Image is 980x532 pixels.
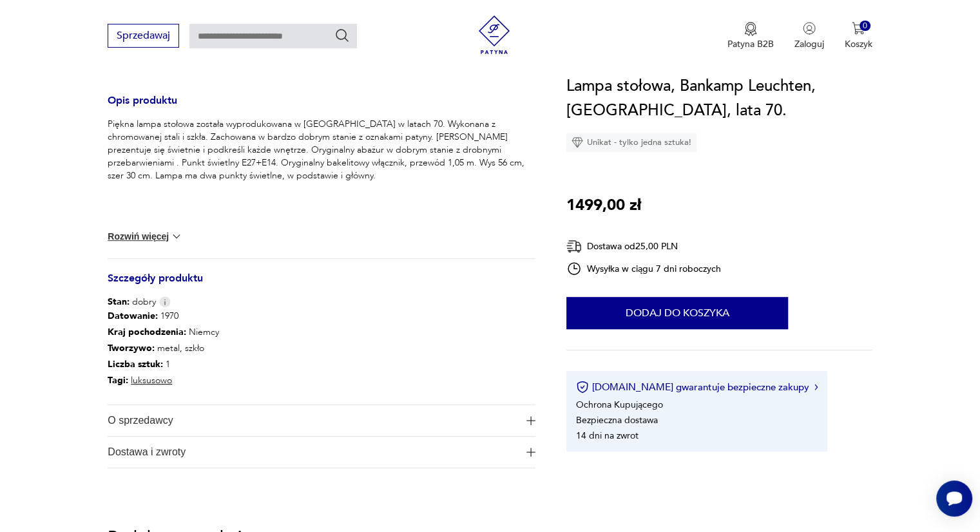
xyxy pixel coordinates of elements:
[108,230,182,243] button: Rozwiń więcej
[566,297,788,329] button: Dodaj do koszyka
[936,480,972,517] iframe: Smartsupp widget button
[170,230,183,243] img: chevron down
[108,309,219,325] p: 1970
[852,22,865,35] img: Ikona koszyka
[576,381,818,394] button: [DOMAIN_NAME] gwarantuje bezpieczne zakupy
[108,325,219,341] p: Niemcy
[108,32,179,41] a: Sprzedawaj
[108,405,535,436] button: Ikona plusaO sprzedawcy
[334,28,350,43] button: Szukaj
[566,238,721,254] div: Dostawa od 25,00 PLN
[744,22,757,36] img: Ikona medalu
[108,342,155,354] b: Tworzywo :
[727,22,774,50] a: Ikona medaluPatyna B2B
[572,137,583,148] img: Ikona diamentu
[566,193,641,218] p: 1499,00 zł
[576,381,589,394] img: Ikona certyfikatu
[794,22,824,50] button: Zaloguj
[803,22,816,35] img: Ikonka użytkownika
[108,274,535,296] h3: Szczegóły produktu
[108,326,186,338] b: Kraj pochodzenia :
[108,118,535,182] p: Piękna lampa stołowa została wyprodukowana w [GEOGRAPHIC_DATA] w latach 70. Wykonana z chromowane...
[814,384,818,390] img: Ikona strzałki w prawo
[576,430,639,442] li: 14 dni na zwrot
[576,399,663,411] li: Ochrona Kupującego
[108,97,535,118] h3: Opis produktu
[566,74,872,123] h1: Lampa stołowa, Bankamp Leuchten, [GEOGRAPHIC_DATA], lata 70.
[108,24,179,48] button: Sprzedawaj
[108,437,517,468] span: Dostawa i zwroty
[108,437,535,468] button: Ikona plusaDostawa i zwroty
[108,357,219,373] p: 1
[131,374,172,386] a: luksusowo
[475,15,514,54] img: Patyna - sklep z meblami i dekoracjami vintage
[727,22,774,50] button: Patyna B2B
[108,296,156,309] span: dobry
[108,358,163,370] b: Liczba sztuk:
[576,414,658,426] li: Bezpieczna dostawa
[794,38,824,50] p: Zaloguj
[566,238,582,254] img: Ikona dostawy
[526,416,535,425] img: Ikona plusa
[845,22,872,50] button: 0Koszyk
[108,341,219,357] p: metal, szkło
[845,38,872,50] p: Koszyk
[860,21,870,32] div: 0
[159,296,171,307] img: Info icon
[566,261,721,276] div: Wysyłka w ciągu 7 dni roboczych
[108,405,517,436] span: O sprzedawcy
[727,38,774,50] p: Patyna B2B
[526,448,535,457] img: Ikona plusa
[108,374,128,386] b: Tagi:
[566,133,697,152] div: Unikat - tylko jedna sztuka!
[108,310,158,322] b: Datowanie :
[108,296,130,308] b: Stan:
